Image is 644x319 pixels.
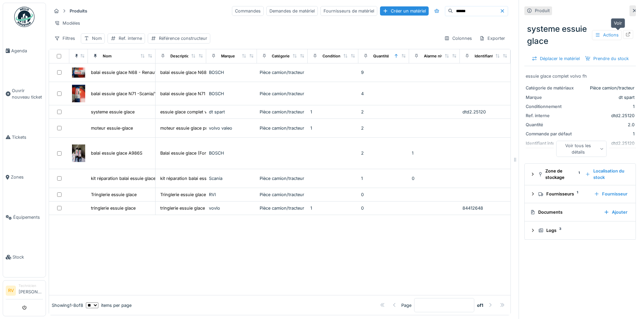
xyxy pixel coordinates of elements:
div: Description [170,53,192,59]
a: Ouvrir nouveau ticket [3,71,46,117]
div: Balai essuie glace (Ford Kuga) [160,150,223,156]
div: essuie glace complet volvo fh [160,109,221,115]
div: Fournisseurs [538,191,589,197]
div: Tringlerie essuie glace Renault D [160,191,227,198]
div: Conditionnement [526,103,576,110]
div: Pièce camion/tracteur [260,125,305,131]
div: Alarme niveau bas [424,53,458,59]
a: RV Technicien[PERSON_NAME] [6,283,43,299]
div: 1 [412,150,457,156]
div: Quantité [526,122,576,128]
div: Commande par défaut [526,131,576,137]
div: 0 [361,191,406,198]
div: Actions [592,30,622,40]
div: 0 [412,175,457,182]
div: BOSCH [209,150,254,156]
div: Pièce camion/tracteur [260,175,305,182]
div: 1 [361,175,406,182]
div: 9 [361,69,406,76]
a: Agenda [3,31,46,71]
div: Prendre du stock [582,54,631,63]
div: RVI [209,191,254,198]
a: Stock [3,237,46,277]
a: Équipements [3,197,46,237]
span: Zones [11,174,43,180]
div: tringlerie essuie glace [91,205,136,211]
div: Tringlerie essuie glace [91,191,137,198]
div: volvo valeo [209,125,254,131]
div: balai essuie glace A986S [91,150,142,156]
div: Logs [538,227,627,234]
div: 2 [361,125,406,131]
div: Demandes de matériel [266,6,318,16]
div: BOSCH [209,90,254,97]
div: Catégorie de matériaux [526,85,576,91]
div: Commandes [232,6,264,16]
div: Nom [103,53,112,59]
div: Pièce camion/tracteur [260,109,305,115]
div: Pièce camion/tracteur [260,205,305,211]
div: tringlerie essuie glace [160,205,205,211]
img: balai essuie glace N68 - Renaut T [72,68,85,77]
span: Ouvrir nouveau ticket [12,87,43,100]
div: moteur essuie glace prise carre occassion [160,125,247,131]
div: essuie glace complet volvo fh [526,73,635,79]
div: vovlo [209,205,254,211]
div: balai essuie glace N71 -Scania 700mm/28" [160,90,248,97]
div: 84412648 [462,205,508,211]
div: balai essuie glace N71 -Scania/Vol [91,90,161,97]
span: Tickets [12,134,43,140]
div: 1 [310,205,356,211]
a: Tickets [3,117,46,157]
div: Fournisseurs de matériel [320,6,377,16]
div: Page [401,302,411,309]
div: Modèles [51,18,83,28]
div: Pièce camion/tracteur [579,85,635,91]
span: Stock [13,254,43,260]
div: kit réparation balai essuie glace scania [91,175,170,182]
div: 1 [310,109,356,115]
img: balai essuie glace N71 -Scania/Vol [72,85,85,102]
div: Quantité [373,53,389,59]
div: items per page [86,302,132,309]
div: 2.0 [579,122,635,128]
span: Équipements [13,214,43,220]
div: moteur essuie-glace [91,125,133,131]
div: dtd2.25120 [462,109,508,115]
div: systeme essuie glace [524,20,636,50]
div: 1 [310,125,356,131]
div: Filtres [51,33,78,43]
div: 0 [361,205,406,211]
div: Showing 1 - 8 of 8 [52,302,83,309]
div: 1 [579,131,635,137]
div: Créer un matériel [380,6,429,16]
div: Identifiant interne [475,53,507,59]
summary: Fournisseurs1Fournisseur [527,188,633,201]
div: Zone de stockage [538,168,580,181]
div: Produit [535,7,550,14]
strong: Produits [67,8,90,14]
div: Pièce camion/tracteur [260,90,305,97]
img: Badge_color-CXgf-gQk.svg [14,7,34,27]
div: Ref. interne [526,112,576,119]
div: balai essuie glace N68 - Renaut T [91,69,160,76]
div: dtd2.25120 [579,112,635,119]
div: Pièce camion/tracteur [260,69,305,76]
div: 2 [361,150,406,156]
div: 2 [361,109,406,115]
div: 1 [579,103,635,110]
summary: DocumentsAjouter [527,206,633,218]
div: Localisation du stock [582,166,630,182]
summary: Logs3 [527,224,633,237]
div: Technicien [19,283,43,288]
div: Voir tous les détails [556,141,607,157]
div: Voir [611,18,625,28]
div: Conditionnement [323,53,355,59]
li: [PERSON_NAME] [19,283,43,298]
img: balai essuie glace A986S [72,144,85,162]
div: Exporter [476,33,508,43]
strong: of 1 [477,302,483,309]
span: Agenda [11,48,43,54]
div: Référence constructeur [159,35,207,42]
div: Colonnes [441,33,475,43]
